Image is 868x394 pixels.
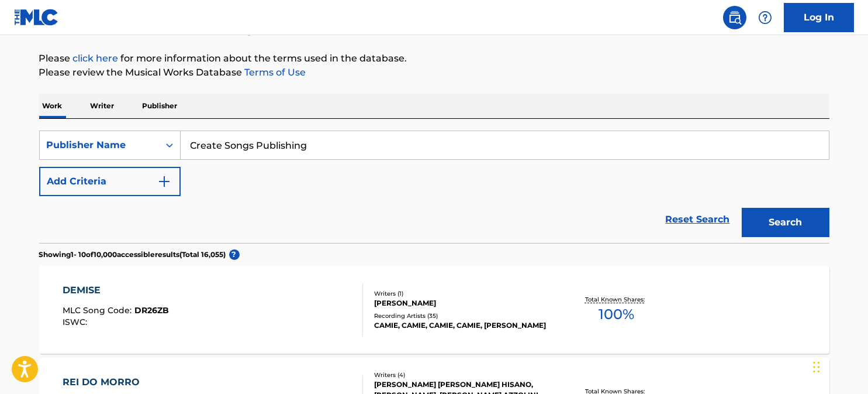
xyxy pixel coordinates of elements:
iframe: Chat Widget [810,338,868,394]
div: Help [753,6,777,29]
p: Total Known Shares: [585,295,648,304]
p: Publisher [139,94,181,118]
button: Search [742,208,829,237]
img: search [728,11,742,25]
span: MLC Song Code : [63,305,134,316]
a: Public Search [723,6,746,29]
span: DR26ZB [134,305,169,316]
div: Writers ( 1 ) [374,289,551,298]
a: click here [73,53,119,64]
a: Log In [784,3,854,32]
div: REI DO MORRO [63,375,171,389]
div: CAMIE, CAMIE, CAMIE, CAMIE, [PERSON_NAME] [374,320,551,331]
span: ISWC : [63,317,90,327]
a: Terms of Use [243,67,306,78]
p: Please for more information about the terms used in the database. [39,52,829,66]
button: Add Criteria [39,167,181,196]
p: Showing 1 - 10 of 10,000 accessible results (Total 16,055 ) [39,249,226,260]
img: MLC Logo [14,9,59,26]
div: Writers ( 4 ) [374,371,551,379]
div: [PERSON_NAME] [374,298,551,309]
div: Drag [813,350,820,385]
p: Work [39,94,66,118]
div: DEMISE [63,283,169,297]
div: Recording Artists ( 35 ) [374,311,551,320]
span: 100 % [599,304,634,325]
img: 9d2ae6d4665cec9f34b9.svg [157,174,171,189]
a: Reset Search [660,207,736,232]
p: Writer [87,94,118,118]
a: DEMISEMLC Song Code:DR26ZBISWC:Writers (1)[PERSON_NAME]Recording Artists (35)CAMIE, CAMIE, CAMIE,... [39,266,829,354]
span: ? [229,249,240,260]
div: Publisher Name [47,138,152,152]
form: Search Form [39,131,829,243]
p: Please review the Musical Works Database [39,66,829,80]
img: help [758,11,772,25]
